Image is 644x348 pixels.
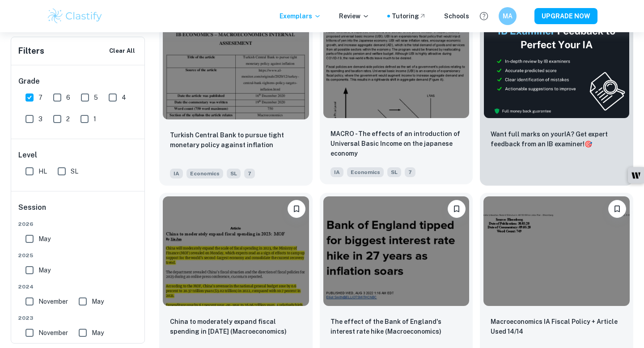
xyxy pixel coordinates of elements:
[483,10,630,119] img: Thumbnail
[280,11,321,21] p: Exemplars
[323,8,470,118] img: Economics IA example thumbnail: MACRO - The effects of an introduction o
[387,167,401,177] span: SL
[94,93,98,102] span: 5
[323,196,470,306] img: Economics IA example thumbnail: The effect of the Bank of England's inte
[18,283,138,291] span: 2024
[503,11,513,21] h6: MA
[483,196,630,306] img: Economics IA example thumbnail: Macroeconomics IA Fiscal Policy + Articl
[392,11,426,21] a: Tutoring
[227,169,241,178] span: SL
[47,7,103,25] img: Clastify logo
[93,114,96,124] span: 1
[170,317,302,336] p: China to moderately expand fiscal spending in 2023 (Macroeconomics)
[330,129,462,158] p: MACRO - The effects of an introduction of Universal Basic Income on the japanese economy
[186,169,223,178] span: Economics
[38,93,42,102] span: 7
[71,166,78,176] span: SL
[66,114,70,124] span: 2
[38,297,68,306] span: November
[330,167,343,177] span: IA
[38,166,47,176] span: HL
[163,196,309,306] img: Economics IA example thumbnail: China to moderately expand fiscal spendi
[491,129,623,149] p: Want full marks on your IA ? Get expert feedback from an IB examiner!
[491,317,623,336] p: Macroeconomics IA Fiscal Policy + Article Used 14/14
[122,93,126,102] span: 4
[405,167,415,177] span: 7
[476,8,491,24] button: Help and Feedback
[585,140,592,148] span: 🎯
[330,317,462,336] p: The effect of the Bank of England's interest rate hike (Macroeconomics)
[18,45,44,57] h6: Filters
[288,200,305,218] button: Bookmark
[163,10,309,119] img: Economics IA example thumbnail: Turkish Central Bank to pursue tight mon
[18,251,138,259] span: 2025
[320,6,473,186] a: BookmarkMACRO - The effects of an introduction of Universal Basic Income on the japanese economyI...
[159,6,313,186] a: BookmarkTurkish Central Bank to pursue tight monetary policy against inflationIAEconomicsSL7
[244,169,255,178] span: 7
[608,200,626,218] button: Bookmark
[339,11,369,21] p: Review
[92,328,104,338] span: May
[499,7,517,25] button: MA
[170,169,183,178] span: IA
[448,200,466,218] button: Bookmark
[347,167,384,177] span: Economics
[18,220,138,228] span: 2026
[38,234,51,244] span: May
[66,93,70,102] span: 6
[38,114,42,124] span: 3
[534,8,597,24] button: UPGRADE NOW
[107,44,137,58] button: Clear All
[92,297,104,306] span: May
[444,11,469,21] a: Schools
[18,202,138,220] h6: Session
[38,328,68,338] span: November
[480,6,633,186] a: ThumbnailWant full marks on yourIA? Get expert feedback from an IB examiner!
[170,130,302,150] p: Turkish Central Bank to pursue tight monetary policy against inflation
[18,314,138,322] span: 2023
[18,150,138,161] h6: Level
[38,265,51,275] span: May
[18,76,138,87] h6: Grade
